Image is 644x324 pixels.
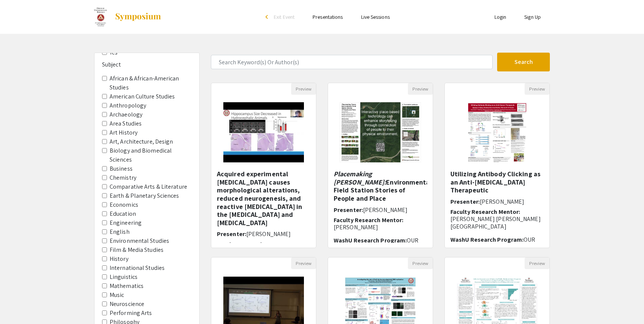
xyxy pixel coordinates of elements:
[246,230,291,238] span: [PERSON_NAME]
[216,95,311,170] img: <p><span style="color: rgb(38, 38, 38);">Acquired experimental hydrocephalus causes morphological...
[110,119,142,128] label: Area Studies
[110,273,137,282] label: Linguistics
[291,257,316,269] button: Preview
[444,83,550,248] div: Open Presentation <p>Utilizing Antibody Clicking as an Anti-Cancer Therapeutic</p>
[110,182,187,191] label: Comparative Arts & Literature
[328,83,433,248] div: Open Presentation <p><em>Placemaking Tyson: </em>Environmental Field Station Stories of People an...
[110,146,192,164] label: Biology and Biomedical Sciences
[450,236,523,244] span: WashU Research Program:
[524,14,541,20] a: Sign Up
[497,53,550,71] button: Search
[334,206,427,213] h6: Presenter:
[291,83,316,95] button: Preview
[334,170,427,202] h5: Environmental Field Station Stories of People and Place
[450,198,544,205] h6: Presenter:
[459,95,535,170] img: <p>Utilizing Antibody Clicking as an Anti-Cancer Therapeutic</p>
[334,216,403,224] span: Faculty Research Mentor:
[408,83,433,95] button: Preview
[110,128,137,137] label: Art History
[110,245,163,254] label: Film & Media Studies
[211,55,493,69] input: Search Keyword(s) Or Author(s)
[217,230,310,238] h6: Presenter:
[94,8,107,26] img: Washington University in St. Louis Undergraduate Research Symposium Fall 2022
[110,92,175,101] label: American Culture Studies
[110,263,165,273] label: International Studies
[480,198,524,206] span: [PERSON_NAME]
[334,224,427,231] p: [PERSON_NAME]
[110,227,130,236] label: English
[94,8,162,26] a: Washington University in St. Louis Undergraduate Research Symposium Fall 2022
[334,236,407,244] span: WashU Research Program:
[450,208,520,216] span: Faculty Research Mentor:
[110,282,143,291] label: Mathematics
[313,14,343,20] a: Presentations
[114,12,162,21] img: Symposium by ForagerOne
[110,200,138,209] label: Economics
[450,215,544,230] p: [PERSON_NAME] [PERSON_NAME][GEOGRAPHIC_DATA]
[102,61,192,68] h6: Subject
[110,101,146,110] label: Anthropology
[408,257,433,269] button: Preview
[110,254,128,263] label: History
[110,218,142,227] label: Engineering
[274,14,295,20] span: Exit Event
[110,74,192,92] label: African & African-American Studies
[363,206,407,214] span: [PERSON_NAME]
[211,83,316,248] div: Open Presentation <p><span style="color: rgb(38, 38, 38);">Acquired experimental hydrocephalus ca...
[110,110,142,119] label: Archaeology
[110,309,152,318] label: Performing Arts
[361,14,390,20] a: Live Sessions
[110,300,144,309] label: Neuroscience
[110,191,179,200] label: Earth & Planetary Sciences
[110,137,173,146] label: Art, Architecture, Design
[110,236,169,245] label: Environmental Studies
[332,95,429,170] img: <p><em>Placemaking Tyson: </em>Environmental Field Station Stories of People and Place</p>
[110,209,136,218] label: Education
[450,170,544,194] h5: Utilizing Antibody Clicking as an Anti-[MEDICAL_DATA] Therapeutic
[110,291,124,300] label: Music
[525,83,549,95] button: Preview
[217,170,310,227] h5: Acquired experimental [MEDICAL_DATA] causes morphological alterations, reduced neurogenesis, and ...
[525,257,549,269] button: Preview
[334,170,386,186] em: Placemaking [PERSON_NAME]:
[110,164,133,173] label: Business
[110,173,136,182] label: Chemistry
[266,15,270,19] div: arrow_back_ios
[217,241,287,248] span: Faculty Research Mentor:
[6,290,32,318] iframe: Chat
[494,14,507,20] a: Login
